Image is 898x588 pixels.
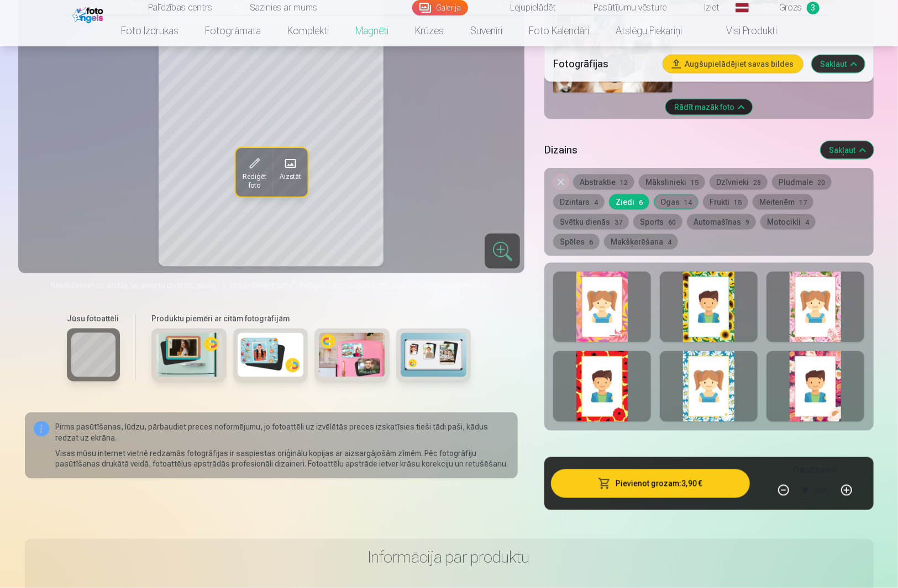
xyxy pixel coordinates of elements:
[602,15,695,46] a: Atslēgu piekariņi
[760,214,816,230] button: Motocikli4
[668,219,676,226] span: 60
[342,282,345,290] span: "
[285,282,288,290] span: "
[620,179,628,187] span: 12
[812,55,865,73] button: Sakļaut
[553,234,600,250] button: Spēles6
[710,174,768,190] button: Dzīvnieki28
[147,314,475,325] h6: Produktu piemēri ar citām fotogrāfijām
[665,99,752,115] button: Rādīt mazāk foto
[615,219,622,226] span: 37
[516,15,602,46] a: Foto kalendāri
[242,173,266,190] span: Rediģēt foto
[457,15,516,46] a: Suvenīri
[799,199,807,206] span: 17
[594,199,598,206] span: 4
[67,314,120,325] h6: Jūsu fotoattēli
[793,464,837,477] h5: Daudzums
[753,194,813,210] button: Meitenēm17
[703,194,748,210] button: Frukti15
[687,214,756,230] button: Automašīnas9
[691,179,699,187] span: 15
[734,199,742,206] span: 15
[695,15,790,46] a: Visi produkti
[34,548,865,568] h3: Informācija par produktu
[633,214,682,230] button: Sports60
[342,15,402,46] a: Magnēti
[589,239,593,246] span: 6
[821,141,874,159] button: Sakļaut
[817,179,825,187] span: 20
[573,174,634,190] button: Abstraktie12
[56,448,510,470] p: Visas mūsu internet vietnē redzamās fotogrāfijas ir saspiestas oriģinālu kopijas ar aizsargājošām...
[345,282,492,290] span: lai apgrieztu, pagrieztu vai piemērotu filtru
[235,149,272,197] button: Rediģēt foto
[780,1,802,14] span: Grozs
[772,174,832,190] button: Pludmale20
[192,15,274,46] a: Fotogrāmata
[668,239,671,246] span: 4
[654,194,699,210] button: Ogas14
[553,214,629,230] button: Svētku dienās37
[551,469,749,498] button: Pievienot grozam:3,90 €
[544,142,811,158] h5: Dizains
[299,282,342,290] span: Rediģēt foto
[639,199,643,206] span: 6
[108,15,192,46] a: Foto izdrukas
[684,199,692,206] span: 14
[807,2,820,14] span: 3
[604,234,678,250] button: Makšķerēšana4
[639,174,705,190] button: Mākslinieki15
[663,55,803,73] button: Augšupielādējiet savas bildes
[56,422,510,444] p: Pirms pasūtīšanas, lūdzu, pārbaudiet preces noformējumu, jo fotoattēli uz izvēlētās preces izskat...
[753,179,761,187] span: 28
[815,477,831,504] div: gab.
[51,280,217,292] span: Noklikšķiniet uz attēla, lai atvērtu izvērstu skatu
[553,56,654,72] h5: Fotogrāfijas
[402,15,457,46] a: Krūzes
[272,149,307,197] button: Aizstāt
[805,219,809,226] span: 4
[274,15,342,46] a: Komplekti
[230,282,285,290] span: Noklikšķiniet uz
[279,173,301,182] span: Aizstāt
[609,194,649,210] button: Ziedi6
[72,4,106,23] img: /fa1
[553,194,605,210] button: Dzintars4
[745,219,749,226] span: 9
